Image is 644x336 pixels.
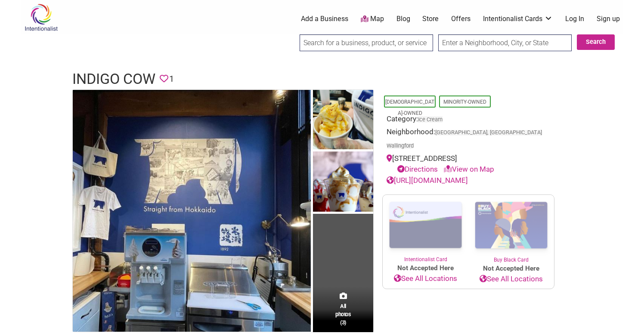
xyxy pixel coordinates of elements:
a: Map [361,14,384,24]
a: Minority-Owned [443,99,486,105]
img: Intentionalist Card [383,195,468,256]
button: Search [577,34,615,50]
a: [URL][DOMAIN_NAME] [387,176,468,185]
div: Category: [387,114,550,127]
a: Intentionalist Card [383,195,468,263]
img: Buy Black Card [468,195,554,256]
a: Ice Cream [418,116,443,123]
a: Offers [451,14,471,24]
a: Add a Business [301,14,348,24]
span: Not Accepted Here [468,264,554,274]
div: Neighborhood: [387,126,550,153]
img: Indigo Cow [73,90,311,332]
img: Intentionalist [21,3,62,31]
div: [STREET_ADDRESS] [387,153,550,175]
a: Intentionalist Cards [483,14,553,24]
a: Sign up [597,14,620,24]
a: See All Locations [468,274,554,285]
span: [GEOGRAPHIC_DATA], [GEOGRAPHIC_DATA] [435,130,542,136]
h1: Indigo Cow [72,69,155,89]
a: View on Map [444,165,494,173]
span: Wallingford [387,143,414,149]
span: 1 [169,72,174,86]
input: Search for a business, product, or service [300,34,433,51]
a: See All Locations [383,273,468,284]
a: [DEMOGRAPHIC_DATA]-Owned [385,99,434,116]
span: All photos (3) [335,302,351,327]
a: Log In [565,14,584,24]
img: Indigo Cow [313,90,373,152]
a: Store [422,14,439,24]
span: Not Accepted Here [383,263,468,273]
a: Directions [397,165,438,173]
input: Enter a Neighborhood, City, or State [438,34,572,51]
img: Indigo Cow [313,151,373,214]
a: Blog [396,14,410,24]
a: Buy Black Card [468,195,554,264]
